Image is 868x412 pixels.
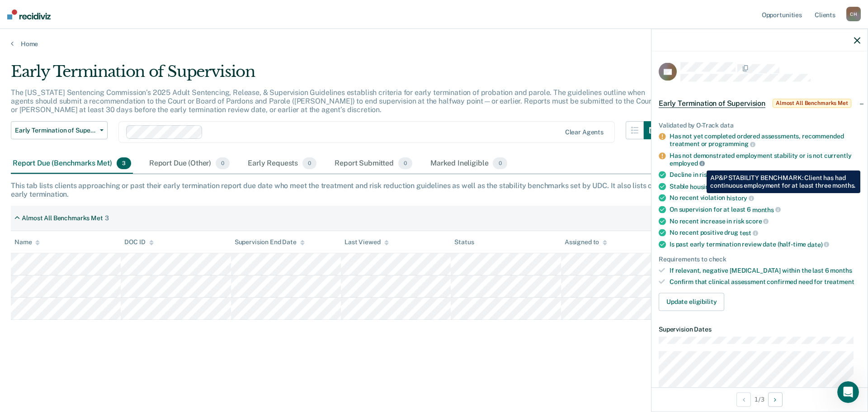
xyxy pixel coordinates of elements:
[14,238,40,246] div: Name
[670,133,860,148] div: Has not yet completed ordered assessments, recommended treatment or programming
[235,238,305,246] div: Supervision End Date
[659,256,860,263] div: Requirements to check
[333,154,414,174] div: Report Submitted
[659,325,860,333] dt: Supervision Dates
[147,154,231,174] div: Report Due (Other)
[565,128,604,136] div: Clear agents
[493,157,507,169] span: 0
[105,214,109,222] div: 3
[807,241,829,248] span: date)
[11,40,857,48] a: Home
[11,88,654,114] p: The [US_STATE] Sentencing Commission’s 2025 Adult Sentencing, Release, & Supervision Guidelines e...
[22,214,103,222] div: Almost All Benchmarks Met
[659,293,724,311] button: Update eligibility
[740,229,758,237] span: test
[11,154,133,174] div: Report Due (Benchmarks Met)
[454,238,474,246] div: Status
[824,278,854,285] span: treatment
[670,217,860,225] div: No recent increase in risk
[344,238,388,246] div: Last Viewed
[15,127,96,134] span: Early Termination of Supervision
[246,154,318,174] div: Early Requests
[670,171,860,179] div: Decline in risk score during supervision
[784,171,805,179] span: term
[651,89,868,118] div: Early Termination of SupervisionAlmost All Benchmarks Met
[670,229,860,237] div: No recent positive drug
[670,152,860,167] div: Has not demonstrated employment stability or is not currently employed
[302,157,316,169] span: 0
[651,387,868,411] div: 1 / 3
[565,238,607,246] div: Assigned to
[216,157,230,169] span: 0
[670,182,860,190] div: Stable
[117,157,131,169] span: 3
[768,392,783,407] button: Next Opportunity
[670,240,860,248] div: Is past early termination review date (half-time
[690,183,720,190] span: housing
[670,206,860,214] div: On supervision for at least 6
[429,154,509,174] div: Marked Ineligible
[736,392,751,407] button: Previous Opportunity
[659,121,860,129] div: Validated by O-Track data
[124,238,153,246] div: DOC ID
[726,194,754,202] span: history
[659,99,765,108] span: Early Termination of Supervision
[837,381,859,403] iframe: Intercom live chat
[830,267,852,274] span: months
[11,181,857,199] div: This tab lists clients approaching or past their early termination report due date who meet the t...
[670,194,860,202] div: No recent violation
[7,9,51,19] img: Recidiviz
[752,206,781,213] span: months
[846,7,861,21] div: C H
[773,99,851,108] span: Almost All Benchmarks Met
[11,62,662,88] div: Early Termination of Supervision
[670,278,860,286] div: Confirm that clinical assessment confirmed need for
[398,157,412,169] span: 0
[670,267,860,275] div: If relevant, negative [MEDICAL_DATA] within the last 6
[745,218,769,225] span: score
